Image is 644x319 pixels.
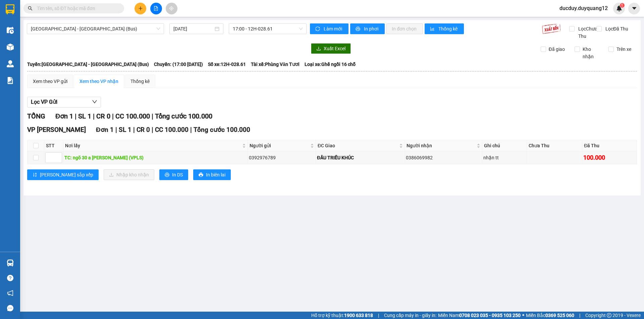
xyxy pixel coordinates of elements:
[169,6,174,11] span: aim
[311,43,351,54] button: downloadXuất Excel
[318,142,398,149] span: ĐC Giao
[92,99,97,104] span: down
[55,112,73,120] span: Đơn 1
[27,62,149,67] b: Tuyến: [GEOGRAPHIC_DATA] - [GEOGRAPHIC_DATA] (Bus)
[542,23,561,34] img: 9k=
[628,3,640,14] button: caret-down
[425,23,464,34] button: bar-chartThống kê
[522,314,524,317] span: ⚪️
[33,78,67,85] div: Xem theo VP gửi
[316,46,321,52] span: download
[65,142,241,149] span: Nơi lấy
[7,27,14,34] img: warehouse-icon
[27,169,99,180] button: sort-ascending[PERSON_NAME] sắp xếp
[344,313,373,318] strong: 1900 633 818
[104,169,154,180] button: downloadNhập kho nhận
[79,78,118,85] div: Xem theo VP nhận
[96,126,114,134] span: Đơn 1
[407,142,475,149] span: Người nhận
[115,112,150,120] span: CC 100.000
[7,44,14,51] img: warehouse-icon
[119,126,131,134] span: SL 1
[152,126,153,134] span: |
[193,169,231,180] button: printerIn biên lai
[364,25,379,32] span: In phơi
[482,140,527,151] th: Ghi chú
[173,25,213,32] input: 13/10/2025
[350,23,385,34] button: printerIn phơi
[78,112,91,120] span: SL 1
[138,6,143,11] span: plus
[311,312,373,319] span: Hỗ trợ kỹ thuật:
[31,24,160,34] span: Lạng Sơn - Hà Nội (Bus)
[44,140,63,151] th: STT
[7,290,13,296] span: notification
[159,169,188,180] button: printerIn DS
[438,312,521,319] span: Miền Nam
[356,26,361,32] span: printer
[324,25,343,32] span: Làm mới
[579,312,580,319] span: |
[631,5,637,11] span: caret-down
[194,126,250,134] span: Tổng cước 100.000
[7,305,13,311] span: message
[27,112,45,120] span: TỔNG
[430,26,436,32] span: bar-chart
[527,140,582,151] th: Chưa Thu
[582,140,637,151] th: Đã Thu
[190,126,192,134] span: |
[554,4,613,12] span: ducduy.duyquang12
[616,5,622,11] img: icon-new-feature
[172,171,183,178] span: In DS
[607,313,611,318] span: copyright
[7,259,14,266] img: warehouse-icon
[378,312,379,319] span: |
[406,154,481,161] div: 0386069982
[526,312,574,319] span: Miền Bắc
[93,112,95,120] span: |
[6,4,14,14] img: logo-vxr
[40,171,93,178] span: [PERSON_NAME] sắp xếp
[165,172,169,178] span: printer
[315,26,321,32] span: sync
[199,172,203,178] span: printer
[154,6,158,11] span: file-add
[317,154,404,161] div: ĐẦU TRIỀU KHÚC
[135,3,146,14] button: plus
[133,126,135,134] span: |
[305,61,356,68] span: Loại xe: Ghế ngồi 16 chỗ
[64,154,247,161] div: TC: ngõ 30 a [PERSON_NAME] (VPLS)
[115,126,117,134] span: |
[27,126,86,134] span: VP [PERSON_NAME]
[206,171,225,178] span: In biên lai
[37,5,116,12] input: Tìm tên, số ĐT hoặc mã đơn
[310,23,348,34] button: syncLàm mới
[576,25,598,40] span: Lọc Chưa Thu
[155,112,212,120] span: Tổng cước 100.000
[33,172,37,178] span: sort-ascending
[28,6,33,11] span: search
[130,78,150,85] div: Thống kê
[438,25,459,32] span: Thống kê
[208,61,246,68] span: Số xe: 12H-028.61
[621,3,623,8] span: 1
[386,23,423,34] button: In đơn chọn
[96,112,110,120] span: CR 0
[155,126,189,134] span: CC 100.000
[27,97,101,107] button: Lọc VP Gửi
[483,154,526,161] div: nhận tt
[583,153,636,162] div: 100.000
[137,126,150,134] span: CR 0
[384,312,436,319] span: Cung cấp máy in - giấy in:
[249,154,315,161] div: 0392976789
[75,112,76,120] span: |
[459,313,521,318] strong: 0708 023 035 - 0935 103 250
[614,46,634,53] span: Trên xe
[154,61,203,68] span: Chuyến: (17:00 [DATE])
[31,98,57,106] span: Lọc VP Gửi
[7,60,14,67] img: warehouse-icon
[580,46,603,60] span: Kho nhận
[250,142,309,149] span: Người gửi
[251,61,300,68] span: Tài xế: Phùng Văn Tươi
[150,3,162,14] button: file-add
